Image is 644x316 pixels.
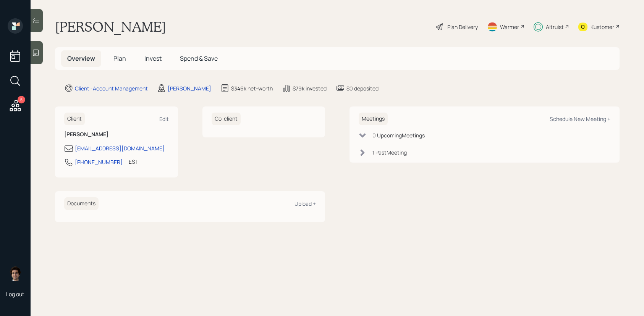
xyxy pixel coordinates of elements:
div: [PERSON_NAME] [168,84,211,92]
h6: Client [64,113,85,125]
span: Plan [113,54,126,63]
div: Kustomer [591,23,614,31]
span: Overview [67,54,95,63]
div: [EMAIL_ADDRESS][DOMAIN_NAME] [75,144,165,152]
div: $79k invested [293,84,327,92]
div: Client · Account Management [75,84,148,92]
div: Warmer [500,23,519,31]
img: harrison-schaefer-headshot-2.png [8,266,23,281]
div: $0 deposited [346,84,379,92]
span: Invest [144,54,162,63]
h6: Co-client [212,113,241,125]
span: Spend & Save [180,54,218,63]
div: Edit [159,115,169,123]
div: Schedule New Meeting + [550,115,610,123]
div: Altruist [546,23,564,31]
h6: [PERSON_NAME] [64,131,169,138]
h1: [PERSON_NAME] [55,18,166,35]
div: Log out [6,290,24,298]
h6: Documents [64,197,99,210]
div: EST [129,158,138,166]
div: 1 Past Meeting [372,148,407,156]
h6: Meetings [359,113,388,125]
div: $346k net-worth [231,84,273,92]
div: Plan Delivery [447,23,478,31]
div: Upload + [294,200,316,207]
div: [PHONE_NUMBER] [75,158,123,166]
div: 0 Upcoming Meeting s [372,131,425,139]
div: 5 [18,96,25,103]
